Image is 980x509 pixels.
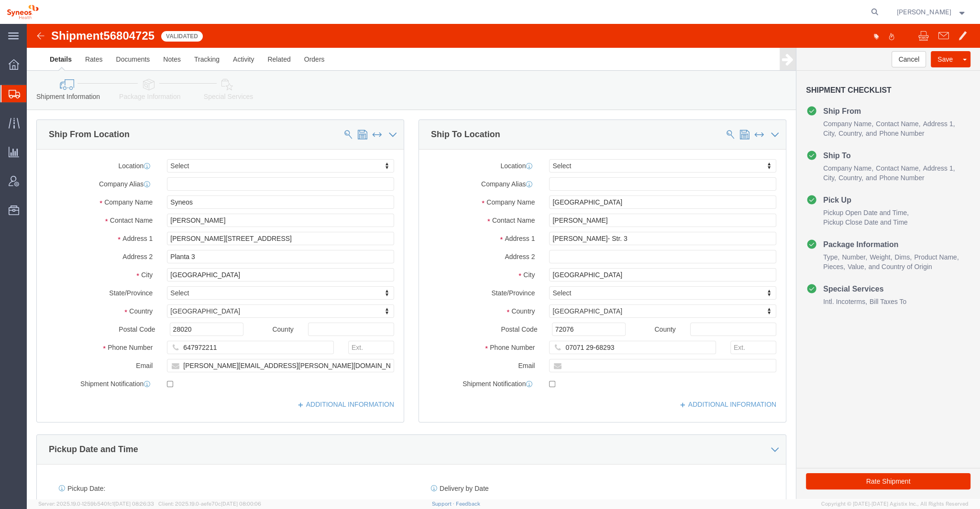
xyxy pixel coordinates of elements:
[896,6,967,18] button: [PERSON_NAME]
[38,501,154,507] span: Server: 2025.19.0-1259b540fc1
[455,501,480,507] a: Feedback
[821,500,969,508] span: Copyright © [DATE]-[DATE] Agistix Inc., All Rights Reserved
[897,7,951,17] span: Raquel Ramirez Garcia
[221,501,261,507] span: [DATE] 08:00:06
[158,501,261,507] span: Client: 2025.19.0-aefe70c
[27,24,980,499] iframe: FS Legacy Container
[7,5,39,19] img: logo
[432,501,456,507] a: Support
[114,501,154,507] span: [DATE] 08:26:33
